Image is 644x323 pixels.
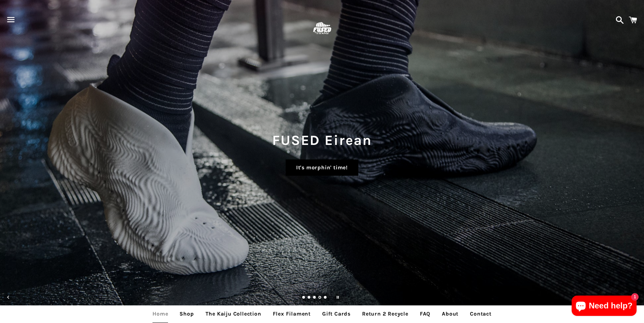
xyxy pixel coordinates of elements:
[313,296,316,300] a: Load slide 3
[308,296,311,300] a: Load slide 2
[357,305,413,322] a: Return 2 Recycle
[286,159,358,176] a: It's morphin' time!
[465,305,497,322] a: Contact
[1,290,16,305] button: Previous slide
[268,305,316,322] a: Flex Filament
[415,305,435,322] a: FAQ
[317,305,356,322] a: Gift Cards
[200,305,266,322] a: The Kaiju Collection
[437,305,463,322] a: About
[628,290,643,305] button: Next slide
[324,296,327,300] a: Load slide 5
[174,305,199,322] a: Shop
[302,296,306,300] a: Load slide 1
[147,305,173,322] a: Home
[7,130,637,150] h1: FUSED Eirean
[318,296,322,300] a: Slide 4, current
[311,18,333,40] img: FUSEDfootwear
[570,296,639,318] inbox-online-store-chat: Shopify online store chat
[330,290,345,305] button: Pause slideshow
